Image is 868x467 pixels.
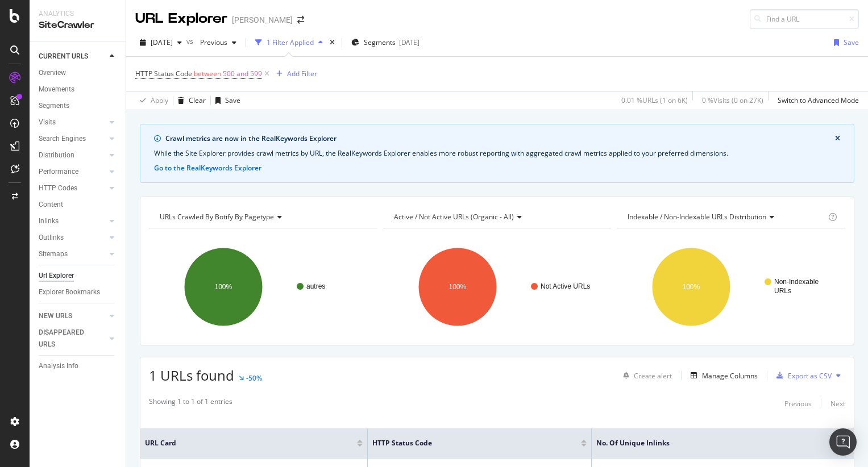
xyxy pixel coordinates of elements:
a: Search Engines [39,133,106,145]
button: Clear [173,91,206,110]
div: -50% [246,373,262,383]
button: 1 Filter Applied [251,34,327,52]
div: CURRENT URLS [39,51,88,62]
a: Analysis Info [39,360,118,372]
div: [PERSON_NAME] [232,14,293,26]
text: URLs [774,287,791,295]
div: Save [844,37,859,47]
div: Performance [39,166,78,178]
div: Add Filter [287,69,317,78]
span: Previous [196,37,227,47]
svg: A chart. [149,237,375,336]
span: Active / Not Active URLs (organic - all) [394,212,514,222]
div: Previous [784,399,812,408]
div: SiteCrawler [39,19,117,32]
div: While the Site Explorer provides crawl metrics by URL, the RealKeywords Explorer enables more rob... [154,148,840,159]
button: Segments[DATE] [347,34,424,52]
span: HTTP Status Code [372,438,564,448]
a: Inlinks [39,215,106,227]
h4: Active / Not Active URLs [392,208,601,226]
div: Sitemaps [39,248,68,260]
button: Next [830,397,845,410]
a: Explorer Bookmarks [39,286,118,298]
div: Save [225,95,240,105]
div: Create alert [634,371,672,381]
div: [DATE] [399,37,420,47]
text: 100% [683,283,700,291]
div: Url Explorer [39,270,74,282]
div: Manage Columns [702,371,758,381]
div: Export as CSV [788,371,832,381]
text: Not Active URLs [541,282,590,290]
div: URL Explorer [135,9,227,28]
span: vs [186,36,196,46]
div: arrow-right-arrow-left [297,16,304,24]
div: NEW URLS [39,310,72,322]
div: Segments [39,100,69,112]
span: 1 URLs found [149,366,234,385]
span: URL Card [145,438,354,448]
div: info banner [140,124,854,183]
button: Save [211,91,240,110]
span: Indexable / Non-Indexable URLs distribution [628,212,766,222]
button: Save [829,34,859,52]
a: Movements [39,84,118,95]
a: CURRENT URLS [39,51,106,62]
div: Next [830,399,845,408]
div: HTTP Codes [39,182,77,194]
div: 1 Filter Applied [267,37,314,47]
a: Distribution [39,149,106,161]
div: Crawl metrics are now in the RealKeywords Explorer [165,134,835,144]
button: Add Filter [272,67,317,81]
button: Previous [784,397,812,410]
span: between [194,69,221,78]
span: Segments [364,37,396,47]
button: Export as CSV [772,366,832,385]
a: DISAPPEARED URLS [39,327,106,351]
a: Content [39,199,118,211]
div: Analysis Info [39,360,78,372]
text: Non-Indexable [774,278,819,286]
a: NEW URLS [39,310,106,322]
span: HTTP Status Code [135,69,192,78]
div: Distribution [39,149,74,161]
input: Find a URL [750,9,859,29]
div: Outlinks [39,232,64,244]
button: Previous [196,34,241,52]
div: Content [39,199,63,211]
div: Overview [39,67,66,79]
div: Clear [189,95,206,105]
svg: A chart. [617,237,842,336]
text: 100% [448,283,466,291]
div: Search Engines [39,133,86,145]
button: Create alert [618,366,672,385]
div: Visits [39,116,56,128]
a: Outlinks [39,232,106,244]
div: Switch to Advanced Mode [778,95,859,105]
button: [DATE] [135,34,186,52]
button: close banner [832,131,843,146]
button: Go to the RealKeywords Explorer [154,163,261,173]
div: times [327,37,337,48]
a: Performance [39,166,106,178]
button: Switch to Advanced Mode [773,91,859,110]
button: Apply [135,91,168,110]
div: 0 % Visits ( 0 on 27K ) [702,95,763,105]
text: autres [306,282,325,290]
div: Inlinks [39,215,59,227]
a: Segments [39,100,118,112]
span: 2025 Oct. 5th [151,37,173,47]
span: No. of Unique Inlinks [596,438,827,448]
div: Showing 1 to 1 of 1 entries [149,397,232,410]
a: Visits [39,116,106,128]
div: Apply [151,95,168,105]
a: Url Explorer [39,270,118,282]
a: Overview [39,67,118,79]
div: A chart. [383,237,609,336]
div: Explorer Bookmarks [39,286,100,298]
div: Analytics [39,9,117,19]
h4: URLs Crawled By Botify By pagetype [157,208,367,226]
a: Sitemaps [39,248,106,260]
